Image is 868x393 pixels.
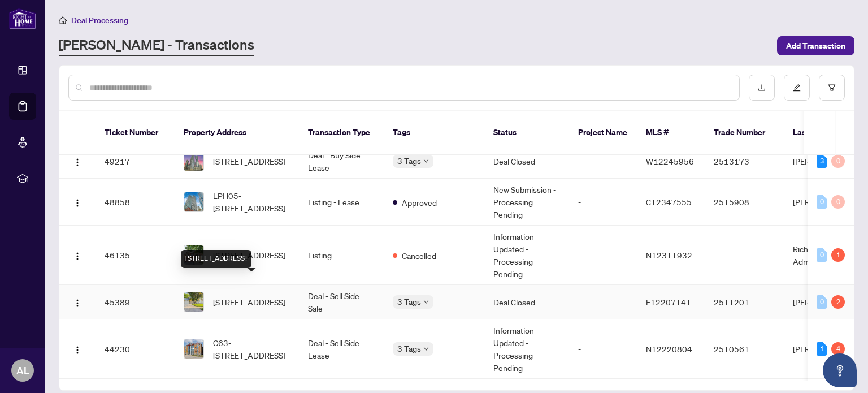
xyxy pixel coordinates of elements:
td: 45389 [96,285,175,319]
td: - [569,285,637,319]
span: 3 Tags [397,295,421,308]
span: AL [16,362,29,378]
span: down [423,346,429,352]
img: thumbnail-img [184,245,203,265]
td: New Submission - Processing Pending [484,179,569,226]
img: thumbnail-img [184,192,203,211]
span: [STREET_ADDRESS] [213,296,285,308]
td: 2510561 [705,319,784,379]
td: - [569,179,637,226]
img: Logo [73,299,82,308]
span: N12311932 [646,250,692,260]
td: 46135 [96,226,175,285]
td: - [569,144,637,179]
td: Information Updated - Processing Pending [484,226,569,285]
span: Approved [402,196,437,209]
span: download [758,84,766,92]
td: Deal - Sell Side Lease [299,319,384,379]
td: - [705,226,784,285]
span: C63-[STREET_ADDRESS] [213,336,290,361]
img: thumbnail-img [184,339,203,359]
div: 0 [817,248,827,262]
td: - [569,319,637,379]
th: Project Name [569,111,637,155]
td: Deal - Sell Side Sale [299,285,384,319]
th: MLS # [637,111,705,155]
button: Logo [68,246,86,264]
span: Deal Processing [71,15,128,25]
td: 49217 [96,144,175,179]
img: Logo [73,158,82,167]
th: Ticket Number [96,111,175,155]
td: Deal Closed [484,285,569,319]
button: edit [784,75,810,101]
button: Logo [68,293,86,311]
span: down [423,299,429,305]
img: Logo [73,198,82,208]
div: 1 [817,342,827,356]
span: LPH05-[STREET_ADDRESS] [213,189,290,214]
td: 48858 [96,179,175,226]
td: Deal - Buy Side Lease [299,144,384,179]
button: Open asap [823,353,857,387]
th: Property Address [175,111,299,155]
button: Logo [68,340,86,358]
span: E12207141 [646,297,691,307]
button: filter [819,75,845,101]
td: 44230 [96,319,175,379]
button: Add Transaction [777,36,854,55]
img: Logo [73,252,82,261]
span: W12245956 [646,156,694,166]
span: 3 Tags [397,342,421,355]
td: Information Updated - Processing Pending [484,319,569,379]
th: Status [484,111,569,155]
span: 3 Tags [397,154,421,167]
div: 0 [831,154,845,168]
div: 0 [817,195,827,209]
span: [STREET_ADDRESS] [213,155,285,167]
span: edit [793,84,801,92]
button: Logo [68,193,86,211]
td: 2515908 [705,179,784,226]
img: logo [9,8,36,29]
span: filter [828,84,836,92]
a: [PERSON_NAME] - Transactions [59,36,254,56]
span: Cancelled [402,249,436,262]
div: 4 [831,342,845,356]
img: Logo [73,346,82,355]
div: 3 [817,154,827,168]
span: [STREET_ADDRESS] [213,249,285,261]
td: - [569,226,637,285]
span: down [423,158,429,164]
div: 2 [831,295,845,309]
span: home [59,16,67,24]
div: [STREET_ADDRESS] [181,250,251,268]
th: Trade Number [705,111,784,155]
button: download [749,75,775,101]
div: 1 [831,248,845,262]
th: Transaction Type [299,111,384,155]
td: Deal Closed [484,144,569,179]
td: 2513173 [705,144,784,179]
img: thumbnail-img [184,292,203,312]
img: thumbnail-img [184,152,203,171]
span: C12347555 [646,197,692,207]
div: 0 [831,195,845,209]
span: N12220804 [646,344,692,354]
td: Listing [299,226,384,285]
div: 0 [817,295,827,309]
th: Tags [384,111,484,155]
td: 2511201 [705,285,784,319]
span: Add Transaction [786,37,845,55]
button: Logo [68,152,86,170]
td: Listing - Lease [299,179,384,226]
